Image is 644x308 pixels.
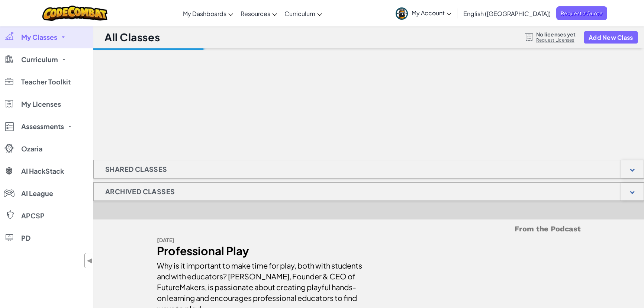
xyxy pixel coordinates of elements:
img: avatar [396,7,408,20]
span: No licenses yet [536,31,576,37]
span: AI HackStack [21,168,64,174]
a: Request Licenses [536,37,576,43]
span: Curriculum [284,10,315,17]
h1: All Classes [104,30,160,44]
h1: Archived Classes [94,182,186,201]
a: English ([GEOGRAPHIC_DATA]) [460,3,554,23]
span: Curriculum [21,56,58,63]
span: Assessments [21,123,64,130]
div: [DATE] [157,235,363,246]
img: CodeCombat logo [42,6,107,21]
span: My Dashboards [183,10,226,17]
span: English ([GEOGRAPHIC_DATA]) [463,10,551,17]
a: Resources [237,3,281,23]
span: My Account [412,9,451,17]
span: Teacher Toolkit [21,78,71,85]
a: Curriculum [281,3,326,23]
h1: Shared Classes [94,160,179,179]
a: Request a Quote [556,6,607,20]
a: My Account [392,1,455,25]
h5: From the Podcast [157,223,581,235]
button: Add New Class [584,31,638,44]
span: My Classes [21,34,57,41]
span: AI League [21,190,53,197]
span: Resources [241,10,270,17]
span: ◀ [87,255,93,266]
span: My Licenses [21,101,61,108]
span: Ozaria [21,145,42,152]
a: My Dashboards [179,3,237,23]
div: Professional Play [157,246,363,256]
